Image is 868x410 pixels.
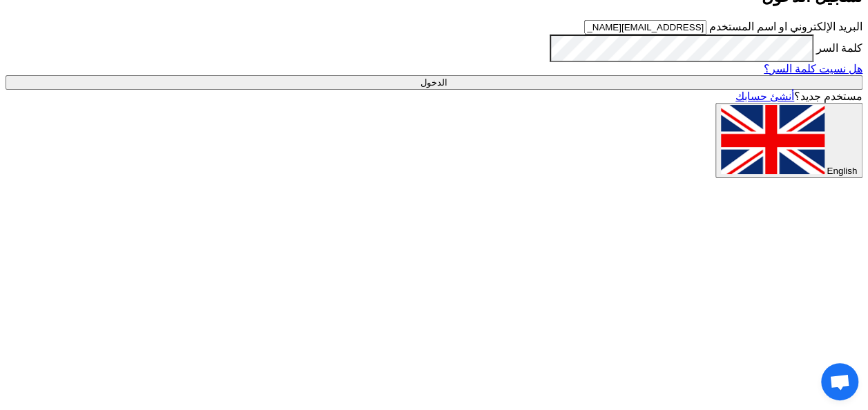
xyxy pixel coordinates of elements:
span: English [827,166,857,176]
label: البريد الإلكتروني او اسم المستخدم [709,21,862,32]
a: أنشئ حسابك [735,90,794,102]
a: هل نسيت كلمة السر؟ [764,63,862,75]
button: English [715,103,862,178]
input: أدخل بريد العمل الإلكتروني او اسم المستخدم الخاص بك ... [584,20,706,35]
img: en-US.png [721,105,824,174]
a: Open chat [821,363,858,400]
label: كلمة السر [816,42,862,54]
div: مستخدم جديد؟ [6,90,862,103]
input: الدخول [6,75,862,90]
